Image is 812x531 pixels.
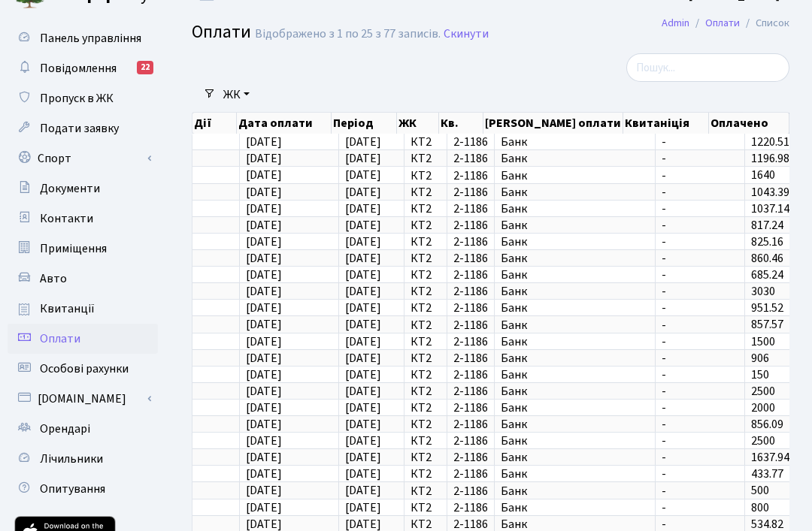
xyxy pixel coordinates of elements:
span: 2-1186 [453,418,488,430]
span: [DATE] [246,150,282,167]
span: 2-1186 [453,136,488,148]
span: [DATE] [345,333,381,350]
span: - [662,418,738,430]
span: [DATE] [345,483,381,499]
span: [DATE] [246,400,282,416]
span: Банк [501,518,649,530]
span: - [662,435,738,447]
span: [DATE] [345,150,381,167]
span: [DATE] [246,383,282,400]
span: [DATE] [246,367,282,383]
span: 2-1186 [453,468,488,480]
th: Дії [192,113,237,134]
span: Банк [501,435,649,447]
span: [DATE] [345,367,381,383]
a: Особові рахунки [8,354,158,384]
span: 1500 [751,333,775,350]
span: [DATE] [246,267,282,283]
a: Admin [662,15,689,31]
a: Лічильники [8,444,158,474]
span: КТ2 [411,485,441,497]
span: [DATE] [246,134,282,150]
span: 856.09 [751,416,783,433]
span: 2-1186 [453,269,488,281]
span: [DATE] [246,184,282,201]
span: Банк [501,319,649,331]
span: КТ2 [411,319,441,331]
span: Особові рахунки [40,361,129,377]
span: Банк [501,236,649,248]
span: - [662,170,738,182]
span: [DATE] [246,449,282,466]
span: 2-1186 [453,252,488,264]
span: 951.52 [751,300,783,316]
a: Панель управління [8,23,158,53]
span: Банк [501,502,649,514]
span: [DATE] [246,416,282,433]
span: КТ2 [411,170,441,182]
span: Банк [501,336,649,348]
a: Оплати [705,15,740,31]
span: - [662,485,738,497]
span: Подати заявку [40,120,119,137]
span: КТ2 [411,269,441,281]
span: 685.24 [751,267,783,283]
span: Банк [501,203,649,215]
span: - [662,352,738,364]
nav: breadcrumb [639,8,812,39]
span: [DATE] [345,499,381,516]
span: [DATE] [246,250,282,267]
span: [DATE] [345,184,381,201]
span: КТ2 [411,502,441,514]
span: КТ2 [411,369,441,381]
a: Повідомлення22 [8,53,158,83]
span: - [662,451,738,463]
span: [DATE] [246,317,282,333]
a: Скинути [444,27,489,41]
a: Оплати [8,324,158,354]
span: [DATE] [345,416,381,433]
span: 1043.39 [751,184,789,201]
span: 1637.94 [751,449,789,466]
span: 2-1186 [453,170,488,182]
span: Пропуск в ЖК [40,90,114,107]
span: 2-1186 [453,302,488,314]
span: 2-1186 [453,369,488,381]
span: [DATE] [246,466,282,482]
span: - [662,186,738,198]
span: Банк [501,352,649,364]
span: [DATE] [345,449,381,466]
span: 500 [751,483,769,499]
span: Банк [501,285,649,297]
th: [PERSON_NAME] оплати [483,113,623,134]
span: - [662,385,738,397]
span: 906 [751,350,769,367]
span: - [662,336,738,348]
span: 2-1186 [453,285,488,297]
span: [DATE] [345,201,381,217]
span: 1196.98 [751,150,789,167]
span: КТ2 [411,451,441,463]
span: - [662,152,738,164]
span: - [662,518,738,530]
span: КТ2 [411,203,441,215]
span: [DATE] [345,466,381,482]
span: 433.77 [751,466,783,482]
span: Лічильники [40,451,103,467]
th: Кв. [439,113,484,134]
span: 1220.51 [751,134,789,150]
span: КТ2 [411,219,441,231]
span: Приміщення [40,240,107,257]
span: 2-1186 [453,451,488,463]
span: - [662,136,738,148]
span: Банк [501,252,649,264]
span: Квитанції [40,300,95,317]
span: [DATE] [246,433,282,449]
span: 817.24 [751,217,783,234]
span: 2-1186 [453,485,488,497]
span: 825.16 [751,234,783,250]
span: - [662,219,738,231]
span: 2-1186 [453,502,488,514]
th: Квитаніція [623,113,709,134]
th: Дата оплати [237,113,332,134]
